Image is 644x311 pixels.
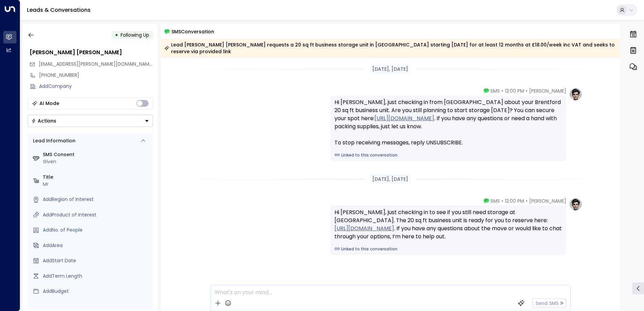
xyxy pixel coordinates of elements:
a: [URL][DOMAIN_NAME] [375,114,434,123]
div: Actions [31,118,56,124]
div: AddArea [43,242,150,249]
a: Leads & Conversations [27,6,91,14]
div: AddRegion of Interest [43,196,150,203]
span: fraser.w.mckay@gmail.com [39,61,153,68]
span: SMS [490,88,500,94]
div: AddNo. of People [43,227,150,234]
span: • [526,198,527,204]
label: Title [43,174,150,181]
div: Lead Information [31,137,75,144]
label: SMS Consent [43,151,150,158]
span: • [502,198,503,204]
img: profile-logo.png [569,88,582,101]
a: [URL][DOMAIN_NAME] [334,224,394,233]
div: AddProduct of Interest [43,211,150,218]
div: [PHONE_NUMBER] [39,72,153,79]
div: Given [43,158,150,165]
a: Linked to this conversation [334,246,562,252]
div: Mr [43,181,150,188]
div: AddBudget [43,288,150,295]
div: [PERSON_NAME] [PERSON_NAME] [30,48,153,57]
span: [PERSON_NAME] [529,198,566,204]
span: 12:00 PM [505,198,524,204]
div: Lead [PERSON_NAME] [PERSON_NAME] requests a 20 sq ft business storage unit in [GEOGRAPHIC_DATA] s... [164,41,616,55]
span: SMS Conversation [171,28,214,35]
span: Following Up [121,32,149,38]
button: Actions [28,115,153,127]
div: Button group with a nested menu [28,115,153,127]
span: • [502,88,503,94]
div: Hi [PERSON_NAME], just checking in to see if you still need storage at [GEOGRAPHIC_DATA]. The 20 ... [334,208,562,241]
a: Linked to this conversation [334,152,562,158]
div: [DATE], [DATE] [369,174,411,184]
div: [DATE], [DATE] [369,64,411,74]
span: • [526,88,527,94]
span: SMS [490,198,500,204]
span: [PERSON_NAME] [529,88,566,94]
img: profile-logo.png [569,198,582,211]
div: • [115,29,118,41]
div: Hi [PERSON_NAME], just checking in from [GEOGRAPHIC_DATA] about your Brentford 20 sq ft business ... [334,98,562,147]
span: [EMAIL_ADDRESS][PERSON_NAME][DOMAIN_NAME] [39,61,154,67]
div: AddTerm Length [43,273,150,280]
div: AddCompany [39,83,153,90]
div: AI Mode [39,100,59,107]
span: 12:00 PM [505,88,524,94]
div: AddStart Date [43,257,150,264]
label: Source [43,303,150,310]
